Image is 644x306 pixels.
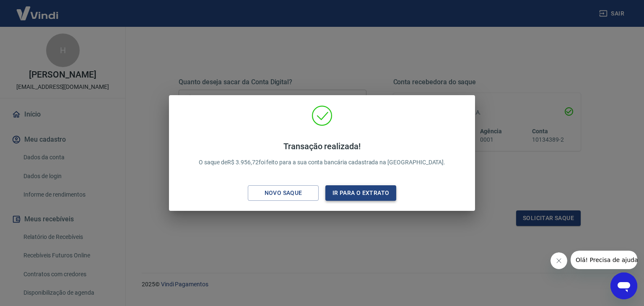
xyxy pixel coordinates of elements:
[248,185,319,201] button: Novo saque
[199,141,446,151] h4: Transação realizada!
[254,188,312,198] div: Novo saque
[5,6,70,13] span: Olá! Precisa de ajuda?
[199,141,446,167] p: O saque de R$ 3.956,72 foi feito para a sua conta bancária cadastrada na [GEOGRAPHIC_DATA].
[610,272,637,299] iframe: Botão para abrir a janela de mensagens
[551,252,567,269] iframe: Fechar mensagem
[571,251,637,269] iframe: Mensagem da empresa
[325,185,396,201] button: Ir para o extrato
